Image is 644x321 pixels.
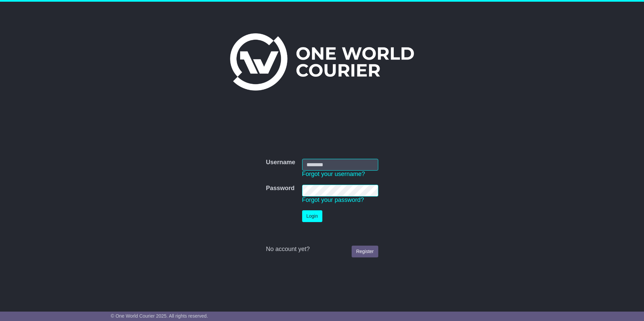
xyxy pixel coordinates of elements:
a: Register [352,246,378,257]
label: Password [266,185,294,192]
div: No account yet? [266,246,378,253]
button: Login [302,210,322,222]
a: Forgot your username? [302,171,365,177]
span: © One World Courier 2025. All rights reserved. [111,313,208,319]
img: One World [230,33,414,91]
a: Forgot your password? [302,197,364,203]
label: Username [266,159,295,166]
